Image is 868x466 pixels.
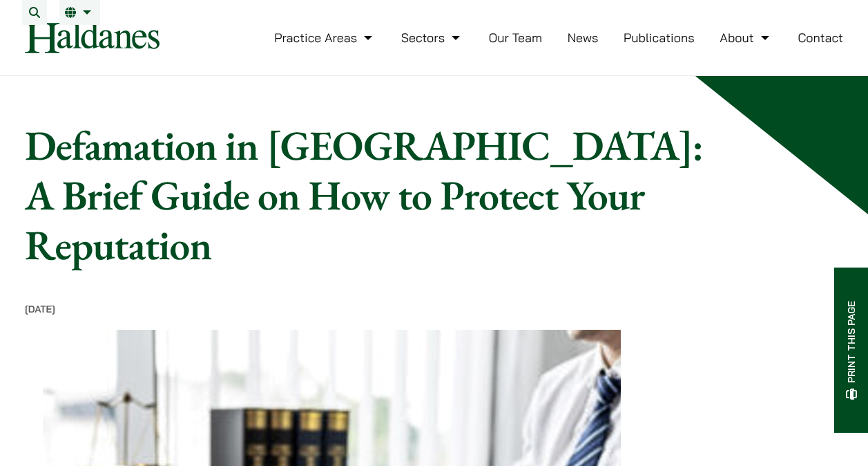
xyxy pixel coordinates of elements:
[798,30,843,46] a: Contact
[25,22,160,53] img: Logo of Haldanes
[25,120,740,270] h1: Defamation in [GEOGRAPHIC_DATA]: A Brief Guide on How to Protect Your Reputation
[25,303,55,315] time: [DATE]
[568,30,599,46] a: News
[624,30,695,46] a: Publications
[720,30,772,46] a: About
[65,7,95,18] a: EN
[274,30,376,46] a: Practice Areas
[401,30,463,46] a: Sectors
[489,30,542,46] a: Our Team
